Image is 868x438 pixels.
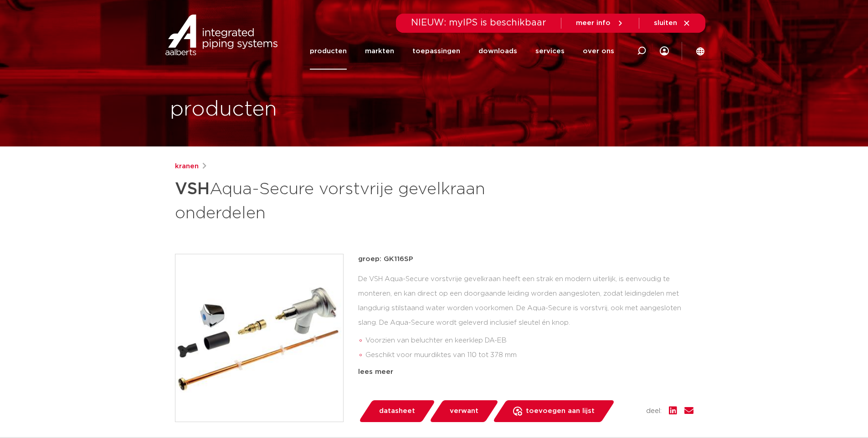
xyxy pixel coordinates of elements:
[175,176,517,225] h1: Aqua-Secure vorstvrije gevelkraan onderdelen
[654,20,677,26] span: sluiten
[170,95,277,124] h1: producten
[478,33,517,70] a: downloads
[358,254,693,265] p: groep: GK116SP
[310,33,614,70] nav: Menu
[576,19,624,27] a: meer info
[646,406,662,417] span: deel:
[412,33,460,70] a: toepassingen
[379,404,415,418] span: datasheet
[365,33,394,70] a: markten
[429,400,499,422] a: verwant
[358,367,693,378] div: lees meer
[365,333,693,348] li: Voorzien van beluchter en keerklep DA-EB
[411,18,546,27] span: NIEUW: myIPS is beschikbaar
[365,348,693,362] li: Geschikt voor muurdiktes van 110 tot 378 mm
[175,254,343,422] img: Product Image for VSH Aqua-Secure vorstvrije gevelkraan onderdelen
[583,33,614,70] a: over ons
[310,33,347,70] a: producten
[654,19,691,27] a: sluiten
[358,400,436,422] a: datasheet
[358,272,693,363] div: De VSH Aqua-Secure vorstvrije gevelkraan heeft een strak en modern uiterlijk, is eenvoudig te mon...
[535,33,565,70] a: services
[175,161,199,172] a: kranen
[175,181,210,197] strong: VSH
[576,20,611,26] span: meer info
[526,404,595,418] span: toevoegen aan lijst
[660,33,669,70] div: my IPS
[450,404,478,418] span: verwant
